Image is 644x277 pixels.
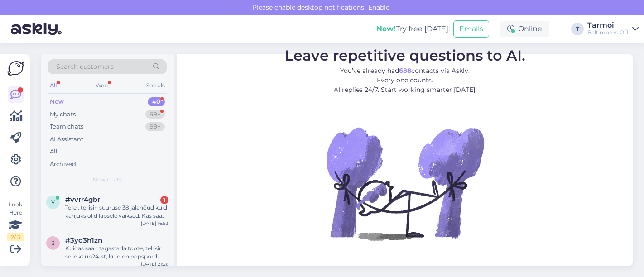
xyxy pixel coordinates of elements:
div: Tarmoi [587,22,629,29]
div: AI Assistant [50,135,83,144]
div: Team chats [50,122,83,131]
span: Enable [365,3,392,11]
span: #3yo3h1zn [65,236,102,244]
span: #vvrr4gbr [65,196,100,204]
span: New chats [93,176,122,184]
div: T [571,23,584,35]
div: Tere , tellisin suuruse 38 jalanõud kuid kahjuks olid lapsele väiksed. Kas saan jalanõud teile ta... [65,204,168,220]
div: Online [500,21,549,37]
div: [DATE] 21:26 [141,261,168,267]
div: Kuidas saan tagastada toote, tellisin selle kaup24-st, kuid on popspordi toode ning kuidas saan r... [65,244,168,261]
span: Search customers [56,62,114,72]
img: No Chat active [323,102,486,265]
p: You’ve already had contacts via Askly. Every one counts. AI replies 24/7. Start working smarter [... [285,66,525,95]
div: Web [94,80,110,91]
span: Leave repetitive questions to AI. [285,47,525,64]
div: Archived [50,160,76,169]
a: TarmoiBaltimpeks OÜ [587,22,639,36]
div: New [50,97,64,106]
div: Baltimpeks OÜ [587,29,629,36]
div: All [50,147,58,156]
div: Try free [DATE]: [376,24,450,34]
span: v [51,199,55,205]
b: New! [376,24,396,33]
div: 40 [148,97,165,106]
div: Socials [144,80,167,91]
div: Look Here [7,201,24,241]
div: My chats [50,110,76,119]
button: Emails [453,20,489,38]
span: 3 [52,239,55,246]
div: All [48,80,58,91]
div: [DATE] 16:53 [141,220,168,227]
div: 99+ [145,122,165,131]
div: 99+ [145,110,165,119]
img: Askly Logo [7,61,24,76]
div: 2 / 3 [7,233,24,241]
div: 1 [160,196,168,204]
b: 688 [399,67,411,75]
